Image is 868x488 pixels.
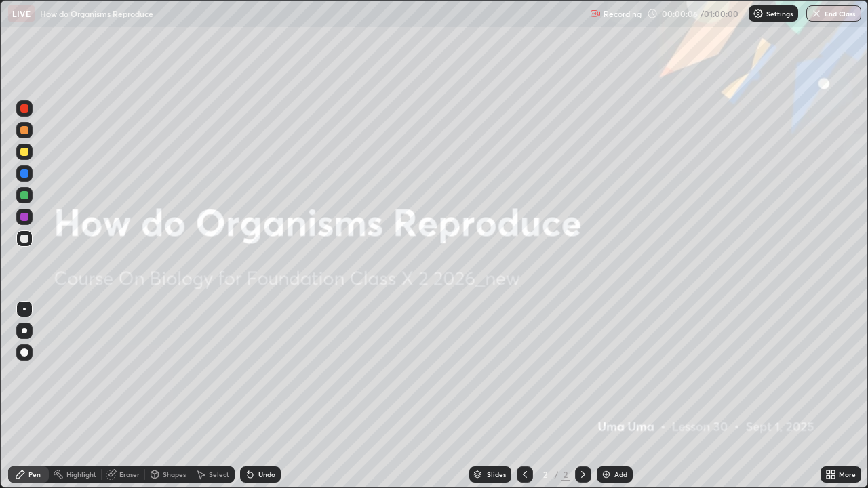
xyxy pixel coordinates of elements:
img: end-class-cross [811,8,822,19]
div: 2 [561,468,570,481]
div: 2 [538,470,552,479]
img: recording.375f2c34.svg [590,8,601,19]
button: End Class [806,5,861,22]
div: Slides [487,471,506,478]
img: add-slide-button [601,469,612,480]
p: LIVE [12,8,31,19]
div: / [555,470,559,479]
div: Shapes [163,471,186,478]
div: Pen [28,471,41,478]
p: Recording [604,9,642,19]
div: Eraser [119,471,140,478]
div: Highlight [66,471,96,478]
div: More [839,471,856,478]
img: class-settings-icons [753,8,764,19]
div: Select [209,471,229,478]
p: How do Organisms Reproduce [40,8,153,19]
div: Undo [258,471,275,478]
p: Settings [766,10,793,17]
div: Add [614,471,627,478]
